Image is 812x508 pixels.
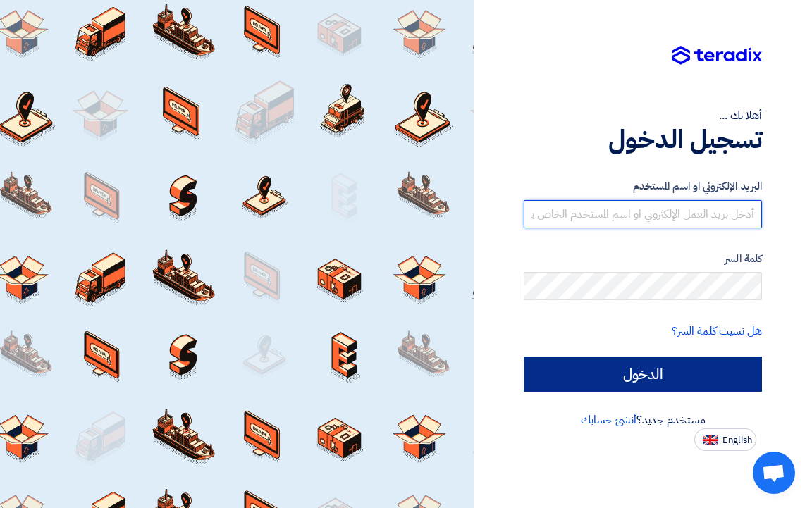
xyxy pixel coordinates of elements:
img: en-US.png [703,435,718,445]
span: English [722,435,752,445]
a: أنشئ حسابك [581,411,636,428]
input: الدخول [524,357,762,392]
input: أدخل بريد العمل الإلكتروني او اسم المستخدم الخاص بك ... [524,200,762,228]
img: Teradix logo [672,46,762,66]
label: كلمة السر [524,251,762,267]
label: البريد الإلكتروني او اسم المستخدم [524,178,762,194]
button: English [694,428,756,451]
h1: تسجيل الدخول [524,124,762,155]
div: Open chat [753,452,795,494]
div: مستخدم جديد؟ [524,411,762,428]
div: أهلا بك ... [524,107,762,124]
a: هل نسيت كلمة السر؟ [672,323,762,340]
